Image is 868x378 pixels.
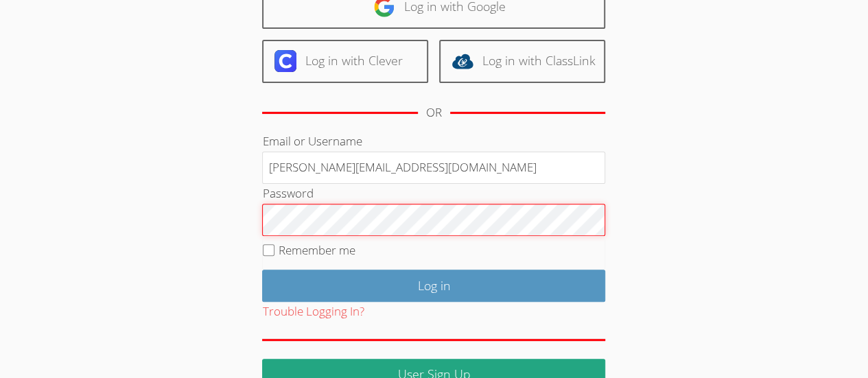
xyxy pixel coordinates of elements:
[279,242,355,258] label: Remember me
[274,50,296,72] img: clever-logo-6eab21bc6e7a338710f1a6ff85c0baf02591cd810cc4098c63d3a4b26e2feb20.svg
[262,40,428,83] a: Log in with Clever
[451,50,473,72] img: classlink-logo-d6bb404cc1216ec64c9a2012d9dc4662098be43eaf13dc465df04b49fa7ab582.svg
[426,103,442,123] div: OR
[439,40,605,83] a: Log in with ClassLink
[262,270,605,302] input: Log in
[262,185,313,201] label: Password
[262,302,364,322] button: Trouble Logging In?
[262,133,362,149] label: Email or Username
